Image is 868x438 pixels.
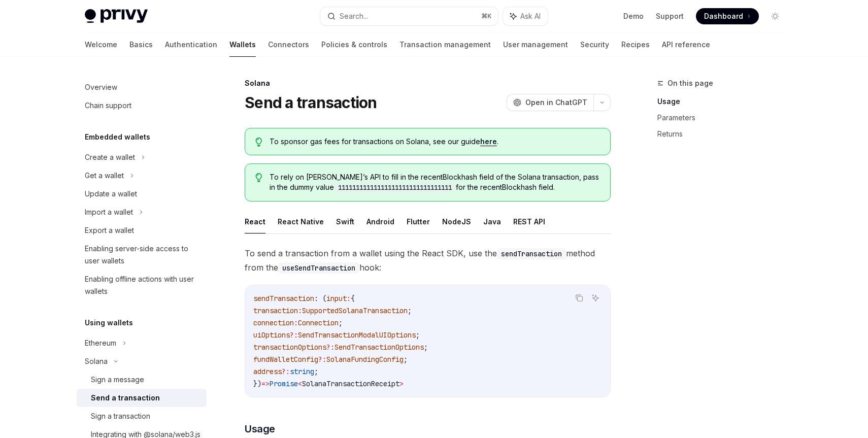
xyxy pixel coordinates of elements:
[520,11,541,21] span: Ask AI
[85,355,108,367] div: Solana
[314,367,318,376] span: ;
[77,78,207,96] a: Overview
[298,318,339,327] span: Connection
[85,81,117,93] div: Overview
[513,210,545,233] button: REST API
[589,291,602,305] button: Ask AI
[85,317,133,329] h5: Using wallets
[507,94,593,111] button: Open in ChatGPT
[314,294,326,303] span: : (
[85,32,117,57] a: Welcome
[525,97,587,108] span: Open in ChatGPT
[336,210,354,233] button: Swift
[366,210,394,233] button: Android
[503,32,568,57] a: User management
[404,355,408,364] span: ;
[268,32,309,57] a: Connectors
[298,379,302,388] span: <
[481,12,492,20] span: ⌘ K
[77,185,207,203] a: Update a wallet
[253,355,318,364] span: fundWalletConfig
[339,318,343,327] span: ;
[290,330,298,340] span: ?:
[85,99,131,112] div: Chain support
[77,389,207,407] a: Send a transaction
[326,294,347,303] span: input
[255,173,262,182] svg: Tip
[497,248,566,259] code: sendTransaction
[767,8,783,24] button: Toggle dark mode
[326,343,335,352] span: ?:
[85,9,148,23] img: light logo
[85,206,133,218] div: Import a wallet
[334,183,456,193] code: 11111111111111111111111111111111
[347,294,351,303] span: :
[503,7,548,25] button: Ask AI
[77,270,207,300] a: Enabling offline actions with user wallets
[253,330,290,340] span: uiOptions
[270,172,600,193] span: To rely on [PERSON_NAME]’s API to fill in the recentBlockhash field of the Solana transaction, pa...
[656,11,684,21] a: Support
[399,379,404,388] span: >
[85,151,135,163] div: Create a wallet
[278,210,324,233] button: React Native
[77,407,207,425] a: Sign a transaction
[253,379,261,388] span: })
[662,32,710,57] a: API reference
[255,138,262,147] svg: Tip
[298,330,416,340] span: SendTransactionModalUIOptions
[85,273,201,297] div: Enabling offline actions with user wallets
[253,294,314,303] span: sendTransaction
[416,330,420,340] span: ;
[408,306,412,315] span: ;
[85,131,150,143] h5: Embedded wallets
[326,355,404,364] span: SolanaFundingConfig
[91,392,160,404] div: Send a transaction
[253,306,298,315] span: transaction
[278,262,359,274] code: useSendTransaction
[129,32,153,57] a: Basics
[480,137,497,146] a: here
[245,246,611,275] span: To send a transaction from a wallet using the React SDK, use the method from the hook:
[85,243,201,267] div: Enabling server-side access to user wallets
[261,379,270,388] span: =>
[442,210,471,233] button: NodeJS
[85,170,124,182] div: Get a wallet
[667,77,713,89] span: On this page
[229,32,256,57] a: Wallets
[340,10,368,22] div: Search...
[85,337,116,349] div: Ethereum
[91,374,144,386] div: Sign a message
[621,32,650,57] a: Recipes
[253,343,326,352] span: transactionOptions
[407,210,430,233] button: Flutter
[657,126,791,142] a: Returns
[245,422,275,436] span: Usage
[696,8,759,24] a: Dashboard
[245,210,265,233] button: React
[424,343,428,352] span: ;
[320,7,498,25] button: Search...⌘K
[399,32,491,57] a: Transaction management
[657,110,791,126] a: Parameters
[282,367,290,376] span: ?:
[483,210,501,233] button: Java
[270,137,600,147] span: To sponsor gas fees for transactions on Solana, see our guide .
[270,379,298,388] span: Promise
[77,240,207,270] a: Enabling server-side access to user wallets
[77,370,207,389] a: Sign a message
[91,410,150,422] div: Sign a transaction
[85,188,137,200] div: Update a wallet
[318,355,326,364] span: ?:
[77,221,207,240] a: Export a wallet
[298,306,302,315] span: :
[294,318,298,327] span: :
[623,11,644,21] a: Demo
[245,93,377,112] h1: Send a transaction
[351,294,355,303] span: {
[77,96,207,115] a: Chain support
[290,367,314,376] span: string
[302,379,399,388] span: SolanaTransactionReceipt
[253,367,282,376] span: address
[573,291,586,305] button: Copy the contents from the code block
